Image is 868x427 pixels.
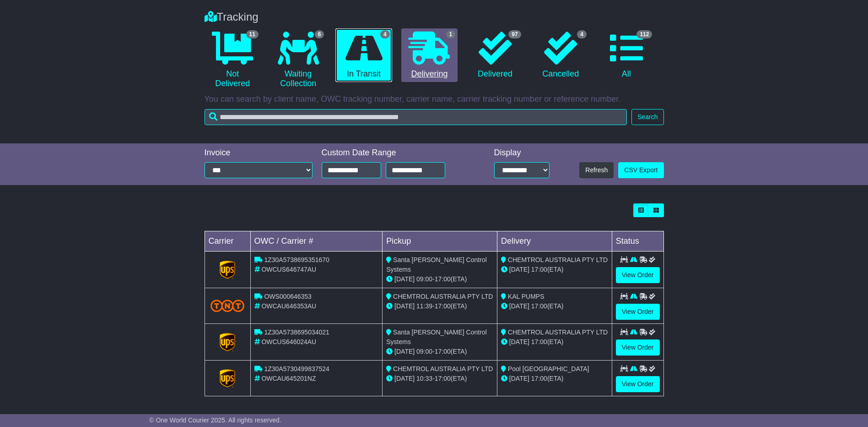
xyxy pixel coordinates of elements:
[416,375,432,382] span: 10:33
[435,375,451,382] span: 17:00
[386,374,493,383] div: - (ETA)
[616,376,660,392] a: View Order
[210,300,245,312] img: TNT_Domestic.png
[416,302,432,310] span: 11:39
[435,348,451,355] span: 17:00
[264,328,329,336] span: 1Z30A5738695034021
[401,28,458,82] a: 1 Delivering
[393,365,493,372] span: CHEMTROL AUSTRALIA PTY LTD
[416,348,432,355] span: 09:00
[531,375,547,382] span: 17:00
[508,30,521,38] span: 97
[497,231,612,252] td: Delivery
[220,333,235,351] img: GetCarrierServiceLogo
[261,338,316,345] span: OWCUS646024AU
[393,293,493,300] span: CHEMTROL AUSTRALIA PTY LTD
[501,301,608,311] div: (ETA)
[577,30,587,38] span: 4
[612,231,663,252] td: Status
[250,231,383,252] td: OWC / Carrier #
[509,338,529,345] span: [DATE]
[383,231,497,252] td: Pickup
[205,94,664,104] p: You can search by client name, OWC tracking number, carrier name, carrier tracking number or refe...
[501,374,608,383] div: (ETA)
[200,11,669,24] div: Tracking
[220,261,235,279] img: GetCarrierServiceLogo
[416,275,432,283] span: 09:00
[508,256,608,263] span: CHEMTROL AUSTRALIA PTY LTD
[386,301,493,311] div: - (ETA)
[508,293,545,300] span: KAL PUMPS
[509,266,529,273] span: [DATE]
[386,328,487,345] span: Santa [PERSON_NAME] Control Systems
[631,109,663,125] button: Search
[509,375,529,382] span: [DATE]
[616,304,660,320] a: View Order
[315,30,324,38] span: 6
[386,347,493,356] div: - (ETA)
[394,375,415,382] span: [DATE]
[380,30,390,38] span: 4
[531,338,547,345] span: 17:00
[509,302,529,310] span: [DATE]
[501,265,608,274] div: (ETA)
[501,337,608,347] div: (ETA)
[261,266,316,273] span: OWCUS646747AU
[636,30,652,38] span: 112
[322,148,469,158] div: Custom Date Range
[533,28,589,82] a: 4 Cancelled
[494,148,550,158] div: Display
[616,339,660,356] a: View Order
[446,30,456,38] span: 1
[508,328,608,336] span: CHEMTROL AUSTRALIA PTY LTD
[264,293,312,300] span: OWS000646353
[220,369,235,388] img: GetCarrierServiceLogo
[264,256,329,263] span: 1Z30A5738695351670
[386,256,487,273] span: Santa [PERSON_NAME] Control Systems
[616,267,660,283] a: View Order
[531,266,547,273] span: 17:00
[205,231,250,252] td: Carrier
[246,30,259,38] span: 11
[270,28,326,92] a: 6 Waiting Collection
[394,275,415,283] span: [DATE]
[264,365,329,372] span: 1Z30A5730499837524
[386,274,493,284] div: - (ETA)
[467,28,523,82] a: 97 Delivered
[435,302,451,310] span: 17:00
[205,28,261,92] a: 11 Not Delivered
[531,302,547,310] span: 17:00
[261,302,316,310] span: OWCAU646353AU
[205,148,313,158] div: Invoice
[579,162,614,178] button: Refresh
[394,302,415,310] span: [DATE]
[508,365,589,372] span: Pool [GEOGRAPHIC_DATA]
[598,28,654,82] a: 112 All
[435,275,451,283] span: 17:00
[149,416,281,424] span: © One World Courier 2025. All rights reserved.
[618,162,663,178] a: CSV Export
[261,375,316,382] span: OWCAU645201NZ
[335,28,392,82] a: 4 In Transit
[394,348,415,355] span: [DATE]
